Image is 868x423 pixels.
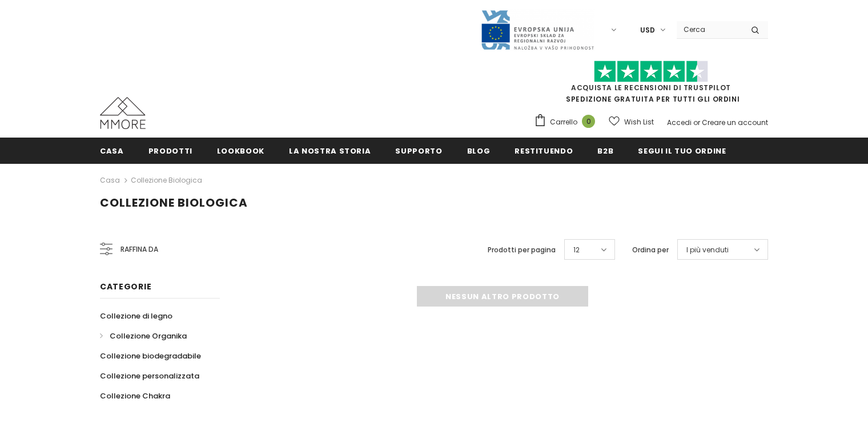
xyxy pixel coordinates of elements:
[100,97,146,129] img: Casi MMORE
[573,244,580,256] span: 12
[467,146,491,156] span: Blog
[120,243,158,256] span: Raffina da
[100,306,172,326] a: Collezione di legno
[100,138,124,163] a: Casa
[148,138,192,163] a: Prodotti
[100,174,120,187] a: Casa
[100,351,201,361] span: Collezione biodegradabile
[110,331,187,341] span: Collezione Organika
[702,118,768,127] a: Creare un account
[395,138,442,163] a: supporto
[534,66,768,104] span: SPEDIZIONE GRATUITA PER TUTTI GLI ORDINI
[624,116,654,128] span: Wish List
[148,146,192,156] span: Prodotti
[217,138,264,163] a: Lookbook
[289,146,371,156] span: La nostra storia
[480,25,594,34] a: Javni Razpis
[638,138,726,163] a: Segui il tuo ordine
[395,146,442,156] span: supporto
[667,118,692,127] a: Accedi
[100,386,170,406] a: Collezione Chakra
[131,175,202,185] a: Collezione biologica
[100,346,201,366] a: Collezione biodegradabile
[100,146,124,156] span: Casa
[100,326,187,346] a: Collezione Organika
[571,83,731,92] a: Acquista le recensioni di TrustPilot
[582,115,595,128] span: 0
[632,244,669,256] label: Ordina per
[638,146,726,156] span: Segui il tuo ordine
[640,25,655,36] span: USD
[693,118,700,127] span: or
[100,366,199,386] a: Collezione personalizzata
[100,281,151,292] span: Categorie
[594,61,708,83] img: Fidati di Pilot Stars
[100,311,172,321] span: Collezione di legno
[100,390,170,401] span: Collezione Chakra
[550,116,577,128] span: Carrello
[467,138,491,163] a: Blog
[597,146,613,156] span: B2B
[100,370,199,381] span: Collezione personalizzata
[677,21,742,38] input: Search Site
[515,138,573,163] a: Restituendo
[480,9,594,51] img: Javni Razpis
[289,138,371,163] a: La nostra storia
[488,244,556,256] label: Prodotti per pagina
[100,195,248,211] span: Collezione biologica
[609,112,654,132] a: Wish List
[686,244,729,256] span: I più venduti
[597,138,613,163] a: B2B
[534,114,601,131] a: Carrello 0
[515,146,573,156] span: Restituendo
[217,146,264,156] span: Lookbook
